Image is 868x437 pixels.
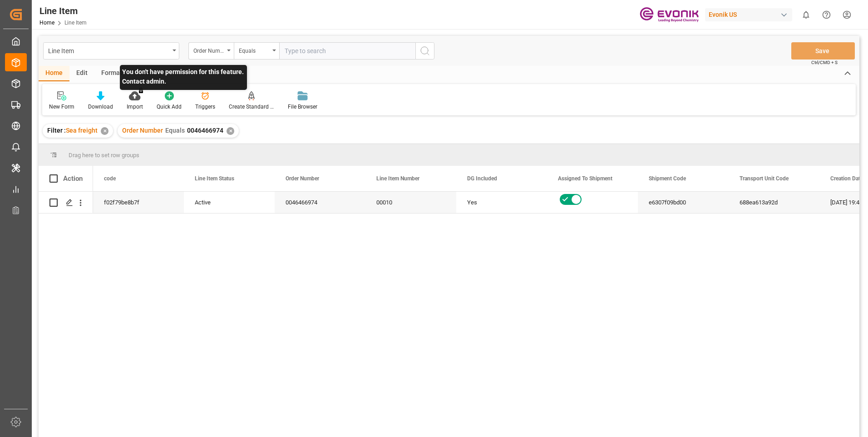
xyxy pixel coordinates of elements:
div: Triggers [195,103,215,111]
img: Evonik-brand-mark-Deep-Purple-RGB.jpeg_1700498283.jpeg [640,7,699,23]
div: Download [88,103,113,111]
div: 00010 [365,192,456,213]
div: Equals [239,45,270,55]
div: Line Item [48,45,169,56]
span: Sea freight [66,127,98,134]
div: Evonik US [705,8,792,21]
div: New Form [49,103,74,111]
button: search button [415,42,434,60]
span: Drag here to set row groups [69,152,139,159]
span: Transport Unit Code [740,175,789,182]
span: Equals [165,127,185,134]
span: code [104,175,116,182]
span: Line Item Status [195,175,234,182]
div: 0046466974 [275,192,365,213]
div: Create Standard Shipment [229,103,274,111]
span: Line Item Number [376,175,419,182]
input: Type to search [279,42,415,60]
span: Filter : [47,127,66,134]
span: Ctrl/CMD + S [811,59,838,66]
span: Order Number [122,127,163,134]
button: Evonik US [705,6,796,23]
div: Order Number [193,45,224,55]
span: 0046466974 [187,127,223,134]
div: f02f79be8b7f [93,192,184,213]
button: open menu [234,42,279,60]
div: Active [195,192,264,213]
button: Save [791,42,855,60]
div: Line Item [39,4,87,18]
a: Home [39,20,54,26]
div: File Browser [288,103,317,111]
div: Quick Add [157,103,182,111]
div: 688ea613a92d [729,192,819,213]
span: Shipment Code [649,175,686,182]
div: ✕ [101,127,108,135]
button: open menu [188,42,234,60]
span: Creation Date [830,175,863,182]
button: show 0 new notifications [796,5,816,25]
button: open menu [43,42,179,60]
button: Help Center [816,5,837,25]
div: Edit [69,66,94,81]
div: ✕ [227,127,234,135]
span: DG Included [467,175,497,182]
span: Order Number [286,175,319,182]
div: Press SPACE to select this row. [39,192,93,214]
span: Assigned To Shipment [558,175,612,182]
div: Format [94,66,129,81]
div: e6307f09bd00 [638,192,729,213]
div: Home [39,66,69,81]
p: You don't have permission for this feature. Contact admin. [120,65,247,90]
div: Action [63,174,83,183]
div: Yes [467,192,536,213]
